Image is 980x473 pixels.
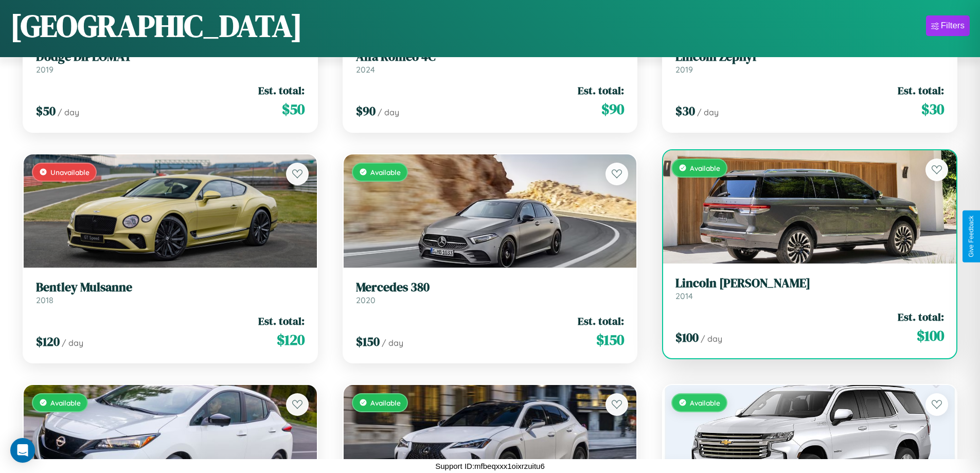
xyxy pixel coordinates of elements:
[921,99,944,119] span: $ 30
[690,398,720,407] span: Available
[382,338,403,348] span: / day
[50,168,90,177] span: Unavailable
[578,83,624,98] span: Est. total:
[356,295,376,305] span: 2020
[50,398,81,407] span: Available
[898,309,944,324] span: Est. total:
[356,102,376,119] span: $ 90
[690,164,720,172] span: Available
[917,325,944,346] span: $ 100
[62,338,83,348] span: / day
[258,83,305,98] span: Est. total:
[36,280,305,305] a: Bentley Mulsanne2018
[968,216,975,257] div: Give Feedback
[926,15,970,36] button: Filters
[675,49,944,75] a: Lincoln Zephyr2019
[675,49,944,64] h3: Lincoln Zephyr
[36,280,305,295] h3: Bentley Mulsanne
[356,49,625,75] a: Alfa Romeo 4C2024
[370,398,401,407] span: Available
[356,280,625,295] h3: Mercedes 380
[675,102,695,119] span: $ 30
[675,291,693,301] span: 2014
[258,313,305,328] span: Est. total:
[36,333,60,350] span: $ 120
[36,64,54,75] span: 2019
[356,49,625,64] h3: Alfa Romeo 4C
[370,168,401,177] span: Available
[36,49,305,75] a: Dodge DIPLOMAT2019
[282,99,305,119] span: $ 50
[697,107,719,117] span: / day
[601,99,624,119] span: $ 90
[578,313,624,328] span: Est. total:
[36,295,54,305] span: 2018
[277,329,305,350] span: $ 120
[701,334,722,344] span: / day
[356,64,375,75] span: 2024
[596,329,624,350] span: $ 150
[898,83,944,98] span: Est. total:
[10,438,35,463] div: Open Intercom Messenger
[675,329,699,346] span: $ 100
[36,102,56,119] span: $ 50
[356,280,625,305] a: Mercedes 3802020
[435,459,545,473] p: Support ID: mfbeqxxx1oixrzuitu6
[675,276,944,301] a: Lincoln [PERSON_NAME]2014
[356,333,380,350] span: $ 150
[10,5,302,47] h1: [GEOGRAPHIC_DATA]
[941,21,965,31] div: Filters
[58,107,79,117] span: / day
[675,276,944,291] h3: Lincoln [PERSON_NAME]
[378,107,399,117] span: / day
[36,49,305,64] h3: Dodge DIPLOMAT
[675,64,693,75] span: 2019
